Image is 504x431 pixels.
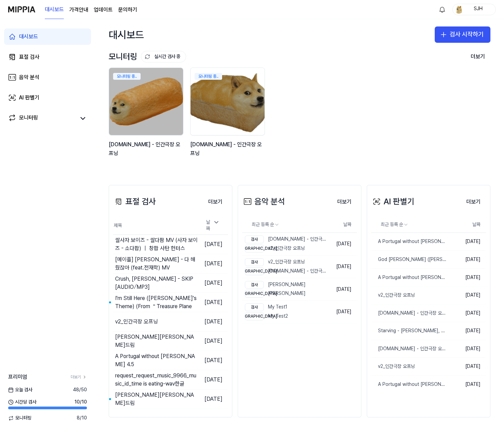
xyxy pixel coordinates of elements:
[4,90,91,106] a: AI 판별기
[245,303,264,311] div: 검사
[203,195,228,209] button: 더보기
[371,363,415,370] div: v2_인간극장 오프닝
[447,217,486,233] th: 날짜
[113,217,198,235] th: 제목
[190,140,266,157] div: [DOMAIN_NAME] - 인간극장 오프닝
[245,313,288,320] div: My Test2
[371,327,447,334] div: Starving - [PERSON_NAME], Grey ft. [PERSON_NAME] (Boyce Avenue ft. [PERSON_NAME] cover) on Spotif...
[447,304,486,322] td: [DATE]
[245,245,329,252] div: v2_인간극장 오프닝
[245,258,264,266] div: 검사
[447,286,486,304] td: [DATE]
[447,233,486,251] td: [DATE]
[371,358,447,375] a: v2_인간극장 오프닝
[331,217,357,233] th: 날짜
[115,275,198,291] div: Crush, [PERSON_NAME] - SKIP [AUDIO⧸MP3]
[69,6,88,14] button: 가격안내
[245,303,288,311] div: My Test1
[447,322,486,340] td: [DATE]
[8,387,32,393] span: 오늘 검사
[19,94,39,102] div: AI 판별기
[331,233,357,256] td: [DATE]
[115,372,198,388] div: request_request_music_9966_music_id_time is eating-wav한글
[465,50,490,63] button: 더보기
[245,281,306,289] div: [PERSON_NAME]
[118,6,137,14] a: 문의하기
[371,195,414,208] div: AI 판별기
[115,352,198,369] div: A Portugal without [PERSON_NAME] 4.5
[109,68,185,165] a: 모니터링 중..backgroundIamge[DOMAIN_NAME] - 인간극장 오프닝
[109,140,185,157] div: [DOMAIN_NAME] - 인간극장 오프닝
[113,195,156,208] div: 표절 검사
[332,195,357,209] button: 더보기
[203,194,228,209] a: 더보기
[115,318,158,326] div: v2_인간극장 오프닝
[71,374,87,380] a: 더보기
[245,290,264,298] div: [DEMOGRAPHIC_DATA]
[115,294,198,311] div: I'm Still Here ([PERSON_NAME]'s Theme) (From ＂Treasure Plane
[447,340,486,358] td: [DATE]
[8,399,36,406] span: 시간당 검사
[242,278,331,301] a: 검사[PERSON_NAME][DEMOGRAPHIC_DATA][PERSON_NAME]
[198,351,228,370] td: [DATE]
[455,5,463,14] img: profile
[242,233,331,255] a: 검사[DOMAIN_NAME] - 인간극장 오프닝[DEMOGRAPHIC_DATA]v2_인간극장 오프닝
[74,399,87,406] span: 10 / 10
[331,255,357,278] td: [DATE]
[371,304,447,322] a: [DOMAIN_NAME] - 인간극장 오프닝
[115,391,198,407] div: [PERSON_NAME][PERSON_NAME]드림
[8,114,76,123] a: 모니터링
[8,373,27,381] span: 프리미엄
[435,26,490,43] button: 검사 시작하기
[191,68,265,135] img: backgroundIamge
[8,415,32,421] span: 모니터링
[371,256,447,263] div: God [PERSON_NAME] ([PERSON_NAME]) '바로 리부트 정상화' MV
[113,73,141,80] div: 모니터링 중..
[245,267,329,275] div: [DOMAIN_NAME] - 인간극장 오프닝
[371,238,447,245] div: A Portugal without [PERSON_NAME] 4.5
[245,236,329,243] div: [DOMAIN_NAME] - 인간극장 오프닝
[371,274,447,281] div: A Portugal without [PERSON_NAME] 4.5
[19,53,39,61] div: 표절 검사
[371,340,447,358] a: [DOMAIN_NAME] - 인간극장 오프닝
[245,245,264,252] div: [DEMOGRAPHIC_DATA]
[371,310,447,317] div: [DOMAIN_NAME] - 인간극장 오프닝
[198,235,228,254] td: [DATE]
[245,267,264,275] div: [DEMOGRAPHIC_DATA]
[198,254,228,274] td: [DATE]
[198,390,228,409] td: [DATE]
[371,322,447,340] a: Starving - [PERSON_NAME], Grey ft. [PERSON_NAME] (Boyce Avenue ft. [PERSON_NAME] cover) on Spotif...
[245,313,264,320] div: [DEMOGRAPHIC_DATA]
[447,376,486,393] td: [DATE]
[94,6,113,14] a: 업데이트
[195,73,222,80] div: 모니터링 중..
[109,50,186,63] div: 모니터링
[465,5,491,13] div: SJH
[198,274,228,293] td: [DATE]
[371,286,447,304] a: v2_인간극장 오프닝
[371,376,447,393] a: A Portugal without [PERSON_NAME] 4.5
[190,68,266,165] a: 모니터링 중..backgroundIamge[DOMAIN_NAME] - 인간극장 오프닝
[203,217,222,234] div: 날짜
[4,29,91,45] a: 대시보드
[331,301,357,323] td: [DATE]
[461,194,486,209] a: 더보기
[242,301,331,323] a: 검사My Test1[DEMOGRAPHIC_DATA]My Test2
[73,387,87,393] span: 48 / 50
[447,250,486,268] td: [DATE]
[245,281,264,289] div: 검사
[19,33,38,41] div: 대시보드
[371,345,447,352] div: [DOMAIN_NAME] - 인간극장 오프닝
[242,195,285,208] div: 음악 분석
[109,26,144,43] div: 대시보드
[141,51,186,62] button: 실시간 검사 중
[198,370,228,390] td: [DATE]
[371,251,447,268] a: God [PERSON_NAME] ([PERSON_NAME]) '바로 리부트 정상화' MV
[461,195,486,209] button: 더보기
[245,236,264,243] div: 검사
[371,233,447,250] a: A Portugal without [PERSON_NAME] 4.5
[198,332,228,351] td: [DATE]
[242,256,331,278] a: 검사v2_인간극장 오프닝[DEMOGRAPHIC_DATA][DOMAIN_NAME] - 인간극장 오프닝
[371,269,447,286] a: A Portugal without [PERSON_NAME] 4.5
